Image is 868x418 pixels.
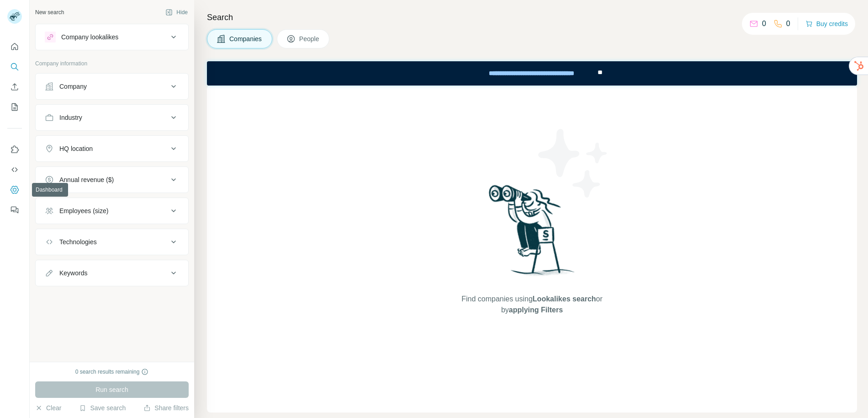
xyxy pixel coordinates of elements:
div: New search [35,8,64,16]
img: Surfe Illustration - Stars [532,122,614,204]
span: Companies [229,34,263,43]
button: Dashboard [7,182,22,198]
iframe: Banner [207,61,857,86]
p: 0 [762,18,766,29]
button: Technologies [36,231,188,253]
div: HQ location [59,144,93,153]
button: Use Surfe on LinkedIn [7,141,22,158]
button: Enrich CSV [7,79,22,95]
div: Company lookalikes [61,32,118,42]
button: Hide [159,5,194,19]
button: Share filters [143,403,189,413]
button: Search [7,59,22,75]
div: Keywords [59,268,87,278]
button: Company [36,75,188,97]
p: Company information [35,59,189,68]
span: Find companies using or by [459,294,605,316]
button: My lists [7,99,22,115]
span: People [299,34,320,43]
img: Surfe Illustration - Woman searching with binoculars [485,182,580,284]
button: Clear [35,403,61,413]
button: Use Surfe API [7,161,22,178]
div: Annual revenue ($) [59,175,114,184]
button: Keywords [36,262,188,284]
span: applying Filters [509,306,563,314]
button: Buy credits [805,17,848,30]
button: Quick start [7,38,22,55]
button: Industry [36,107,188,129]
button: Save search [79,403,126,413]
button: Company lookalikes [36,26,188,48]
h4: Search [207,11,857,24]
button: HQ location [36,138,188,160]
div: Technologies [59,237,97,247]
div: Industry [59,113,82,122]
button: Employees (size) [36,200,188,222]
div: Employees (size) [59,206,108,215]
button: Annual revenue ($) [36,169,188,191]
span: Lookalikes search [533,295,596,303]
div: 0 search results remaining [75,368,149,376]
button: Feedback [7,202,22,218]
div: Company [59,82,87,91]
p: 0 [786,18,790,29]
